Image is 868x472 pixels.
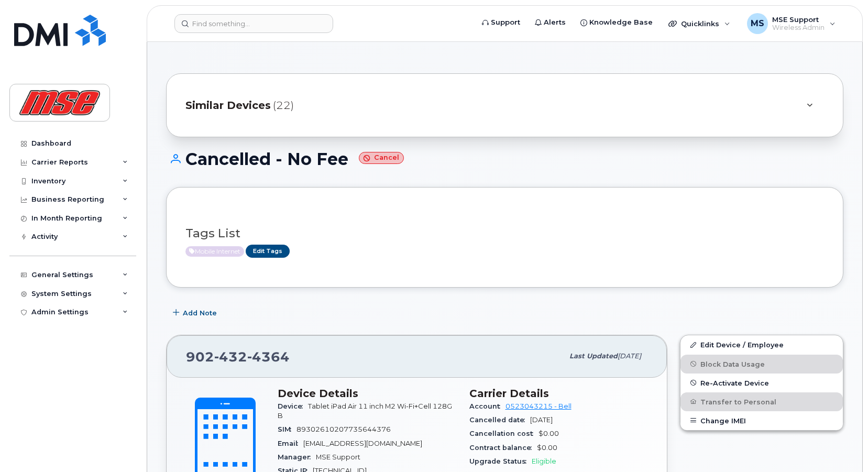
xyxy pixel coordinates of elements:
h3: Device Details [278,387,457,400]
span: Tablet iPad Air 11 inch M2 Wi-Fi+Cell 128GB [278,402,452,420]
span: 432 [214,349,247,365]
span: Contract balance [469,444,537,452]
h1: Cancelled - No Fee [166,150,843,168]
a: Edit Device / Employee [680,335,843,354]
a: 0523043215 - Bell [506,402,572,410]
span: Active [185,246,244,257]
span: 89302610207735644376 [296,425,391,433]
h3: Carrier Details [469,387,649,400]
span: Device [278,402,308,410]
span: $0.00 [537,444,557,452]
button: Block Data Usage [680,355,843,374]
span: 902 [186,349,290,365]
span: [DATE] [618,352,641,360]
span: Last updated [569,352,618,360]
h3: Tags List [185,227,824,240]
span: SIM [278,425,296,433]
span: Cancelled date [469,416,530,424]
button: Re-Activate Device [680,374,843,392]
button: Transfer to Personal [680,392,843,411]
span: Manager [278,453,316,461]
span: Account [469,402,506,410]
span: $0.00 [539,430,559,437]
a: Edit Tags [246,245,290,258]
span: [EMAIL_ADDRESS][DOMAIN_NAME] [303,440,422,447]
button: Add Note [166,303,226,322]
span: 4364 [247,349,290,365]
span: Add Note [183,308,217,318]
button: Change IMEI [680,411,843,430]
span: MSE Support [316,453,360,461]
small: Cancel [359,152,404,164]
span: Re-Activate Device [700,379,769,387]
span: Upgrade Status [469,457,532,465]
span: Email [278,440,303,447]
span: Eligible [532,457,556,465]
span: [DATE] [530,416,553,424]
span: Cancellation cost [469,430,539,437]
span: Similar Devices [185,98,271,113]
span: (22) [273,98,294,113]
